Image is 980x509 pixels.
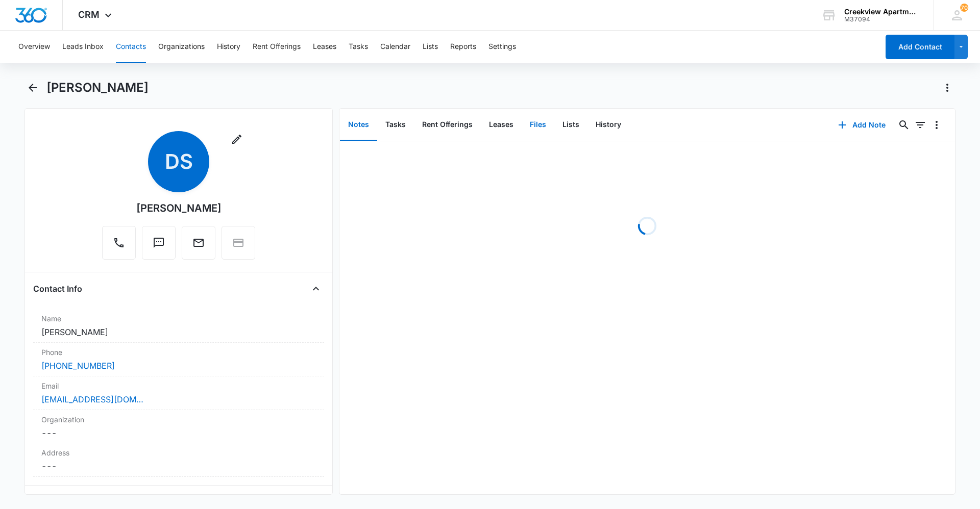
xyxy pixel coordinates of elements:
div: Organization--- [33,410,324,443]
a: Text [142,242,176,250]
dd: [PERSON_NAME] [41,326,316,338]
div: Email[EMAIL_ADDRESS][DOMAIN_NAME] [33,376,324,410]
button: Notes [340,109,377,141]
button: Lists [423,31,438,63]
a: Email [182,242,215,250]
button: Email [182,226,215,260]
span: CRM [78,9,100,20]
a: Call [102,242,136,250]
button: Text [142,226,176,260]
button: Overflow Menu [928,117,945,133]
div: notifications count [960,4,968,12]
button: Call [102,226,136,260]
button: Settings [488,31,516,63]
button: Add Contact [886,35,954,59]
button: Back [24,80,40,96]
button: Add Note [828,113,896,137]
button: Contacts [116,31,146,63]
label: Name [41,313,316,324]
button: Files [522,109,554,141]
button: Organizations [158,31,205,63]
div: account name [844,8,919,16]
button: Overview [18,31,50,63]
button: Rent Offerings [414,109,481,141]
div: account id [844,16,919,23]
button: Leases [313,31,336,63]
button: Reports [450,31,476,63]
label: Address [41,447,316,458]
span: 70 [960,4,968,12]
a: [PHONE_NUMBER] [41,360,115,372]
h4: Contact Info [33,283,82,295]
label: Organization [41,414,316,425]
label: Email [41,380,316,391]
div: Name[PERSON_NAME] [33,309,324,343]
button: Tasks [377,109,414,141]
h1: [PERSON_NAME] [46,80,149,95]
button: Leads Inbox [62,31,104,63]
button: Search... [896,117,912,133]
button: Tasks [349,31,368,63]
button: Actions [939,80,955,96]
button: Filters [912,117,928,133]
dd: --- [41,427,316,439]
button: History [217,31,240,63]
button: Close [308,281,324,297]
button: History [587,109,629,141]
button: Calendar [380,31,410,63]
div: Address--- [33,443,324,477]
button: Rent Offerings [253,31,301,63]
div: Phone[PHONE_NUMBER] [33,343,324,376]
button: Leases [481,109,522,141]
div: [PERSON_NAME] [136,200,222,216]
button: Lists [554,109,587,141]
label: Phone [41,347,316,358]
a: [EMAIL_ADDRESS][DOMAIN_NAME] [41,393,143,405]
dd: --- [41,460,316,472]
span: DS [148,131,209,192]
